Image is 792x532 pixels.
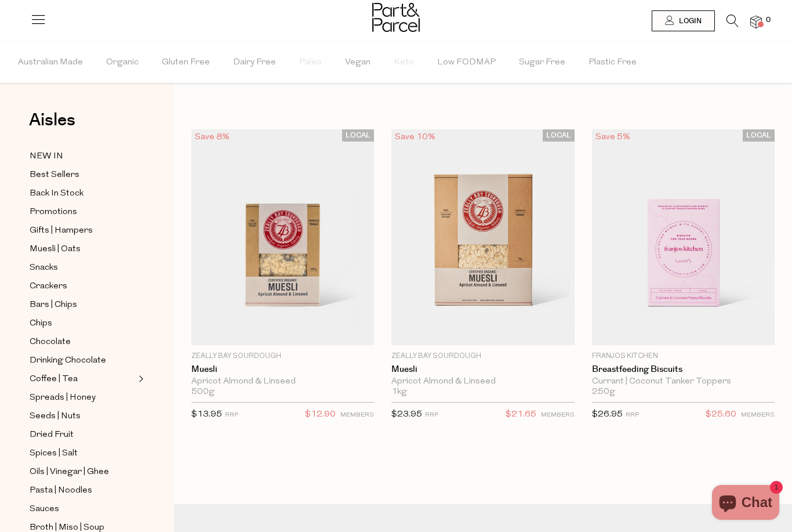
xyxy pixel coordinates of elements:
[30,260,135,275] a: Snacks
[345,42,370,83] span: Vegan
[30,205,77,219] span: Promotions
[30,428,135,442] a: Dried Fruit
[626,412,639,418] small: RRP
[191,377,374,387] div: Apricot Almond & Linseed
[372,3,420,32] img: Part&Parcel
[706,407,736,422] span: $25.60
[191,410,222,419] span: $13.95
[30,168,135,182] a: Best Sellers
[30,149,135,164] a: NEW IN
[743,129,775,142] span: LOCAL
[391,410,422,419] span: $23.95
[506,407,536,422] span: $21.65
[30,483,135,498] a: Pasta | Noodles
[162,42,210,83] span: Gluten Free
[592,129,775,345] img: Breastfeeding Biscuits
[342,129,374,142] span: LOCAL
[30,428,74,442] span: Dried Fruit
[391,364,574,375] a: Muesli
[588,42,637,83] span: Plastic Free
[592,129,634,145] div: Save 5%
[30,168,79,182] span: Best Sellers
[340,412,374,418] small: MEMBERS
[30,298,77,312] span: Bars | Chips
[592,364,775,375] a: Breastfeeding Biscuits
[30,280,67,294] span: Crackers
[592,377,775,387] div: Currant | Coconut Tanker Toppers
[30,354,106,368] span: Drinking Chocolate
[30,372,135,386] a: Coffee | Tea
[750,16,762,28] a: 0
[30,224,93,238] span: Gifts | Hampers
[394,42,414,83] span: Keto
[592,410,623,419] span: $26.95
[437,42,496,83] span: Low FODMAP
[225,412,238,418] small: RRP
[391,129,574,345] img: Muesli
[391,387,407,397] span: 1kg
[30,335,71,349] span: Chocolate
[30,484,92,498] span: Pasta | Noodles
[18,42,83,83] span: Australian Made
[30,465,109,479] span: Oils | Vinegar | Ghee
[30,205,135,219] a: Promotions
[305,407,336,422] span: $12.90
[30,409,135,424] a: Seeds | Nuts
[30,316,135,331] a: Chips
[30,317,52,331] span: Chips
[30,502,59,516] span: Sauces
[30,410,81,424] span: Seeds | Nuts
[30,391,96,405] span: Spreads | Honey
[191,129,374,345] img: Muesli
[30,150,63,164] span: NEW IN
[191,364,374,375] a: Muesli
[391,351,574,361] p: Zeally Bay Sourdough
[30,243,81,256] span: Muesli | Oats
[30,447,78,461] span: Spices | Salt
[29,111,75,140] a: Aisles
[592,387,615,397] span: 250g
[191,129,233,145] div: Save 8%
[592,351,775,361] p: Franjos Kitchen
[425,412,438,418] small: RRP
[191,351,374,361] p: Zeally Bay Sourdough
[30,335,135,349] a: Chocolate
[233,42,276,83] span: Dairy Free
[30,502,135,516] a: Sauces
[30,390,135,405] a: Spreads | Honey
[30,446,135,461] a: Spices | Salt
[30,261,58,275] span: Snacks
[30,465,135,479] a: Oils | Vinegar | Ghee
[30,223,135,238] a: Gifts | Hampers
[106,42,139,83] span: Organic
[391,377,574,387] div: Apricot Almond & Linseed
[519,42,565,83] span: Sugar Free
[763,15,773,26] span: 0
[30,353,135,368] a: Drinking Chocolate
[30,242,135,256] a: Muesli | Oats
[191,387,215,397] span: 500g
[30,298,135,312] a: Bars | Chips
[543,129,575,142] span: LOCAL
[30,186,135,201] a: Back In Stock
[299,42,322,83] span: Paleo
[541,412,575,418] small: MEMBERS
[652,10,715,31] a: Login
[391,129,439,145] div: Save 10%
[30,187,83,201] span: Back In Stock
[676,16,702,26] span: Login
[30,372,78,386] span: Coffee | Tea
[30,279,135,294] a: Crackers
[709,485,783,523] inbox-online-store-chat: Shopify online store chat
[741,412,775,418] small: MEMBERS
[136,372,144,386] button: Expand/Collapse Coffee | Tea
[29,107,75,133] span: Aisles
